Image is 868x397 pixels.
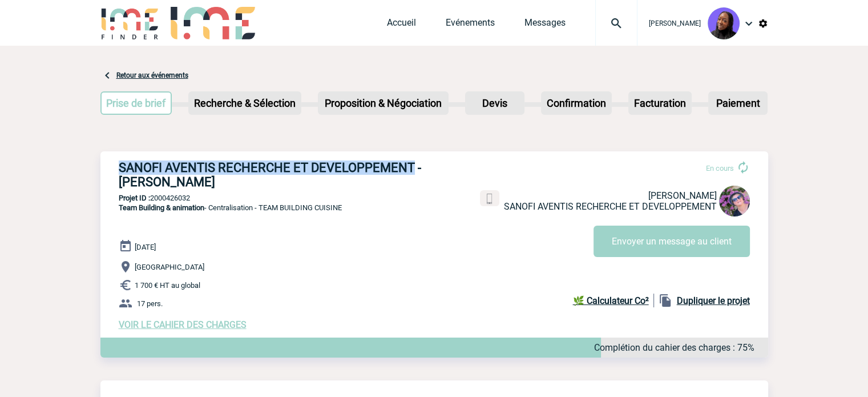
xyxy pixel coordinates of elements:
span: - Centralisation - TEAM BUILDING CUISINE [119,203,342,212]
img: 115231-1.jpg [719,186,750,216]
span: Team Building & animation [119,203,204,212]
p: Proposition & Négociation [319,93,447,114]
b: 🌿 Calculateur Co² [573,295,649,306]
b: Projet ID : [119,194,150,202]
img: 131349-0.png [708,7,740,39]
a: VOIR LE CAHIER DES CHARGES [119,319,247,330]
img: IME-Finder [100,7,160,39]
a: Accueil [387,17,416,33]
span: [PERSON_NAME] [648,190,717,201]
p: Recherche & Sélection [189,93,300,114]
img: file_copy-black-24dp.png [659,294,672,307]
p: 2000426032 [100,194,768,202]
a: Messages [524,17,566,33]
a: Evénements [446,17,495,33]
b: Dupliquer le projet [677,295,750,306]
span: SANOFI AVENTIS RECHERCHE ET DEVELOPPEMENT [504,201,717,212]
span: En cours [706,164,734,173]
button: Envoyer un message au client [594,226,750,257]
p: Confirmation [542,93,611,114]
span: 17 pers. [137,299,163,308]
p: Prise de brief [102,93,171,114]
p: Devis [466,93,523,114]
a: 🌿 Calculateur Co² [573,294,654,307]
span: [PERSON_NAME] [649,19,701,27]
p: Paiement [709,93,766,114]
span: [DATE] [135,243,156,251]
a: Retour aux événements [116,71,188,79]
span: [GEOGRAPHIC_DATA] [135,263,204,271]
p: Facturation [629,93,691,114]
span: 1 700 € HT au global [135,281,200,290]
h3: SANOFI AVENTIS RECHERCHE ET DEVELOPPEMENT - [PERSON_NAME] [119,161,461,189]
img: portable.png [485,194,495,204]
